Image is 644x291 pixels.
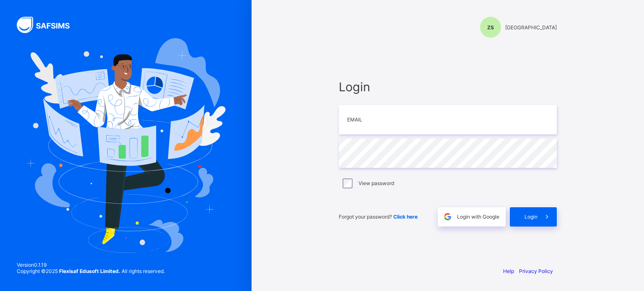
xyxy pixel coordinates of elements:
[26,38,226,252] img: Hero Image
[393,214,418,220] a: Click here
[525,214,538,220] span: Login
[339,80,557,94] span: Login
[503,268,514,274] a: Help
[17,17,80,33] img: SAFSIMS Logo
[457,214,499,220] span: Login with Google
[17,262,165,268] span: Version 0.1.19
[59,268,120,274] strong: Flexisaf Edusoft Limited.
[358,180,394,186] label: View password
[519,268,553,274] a: Privacy Policy
[339,214,418,220] span: Forgot your password?
[443,212,452,221] img: google.396cfc9801f0270233282035f929180a.svg
[505,24,557,31] span: [GEOGRAPHIC_DATA]
[487,24,494,31] span: ZS
[17,268,165,274] span: Copyright © 2025 All rights reserved.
